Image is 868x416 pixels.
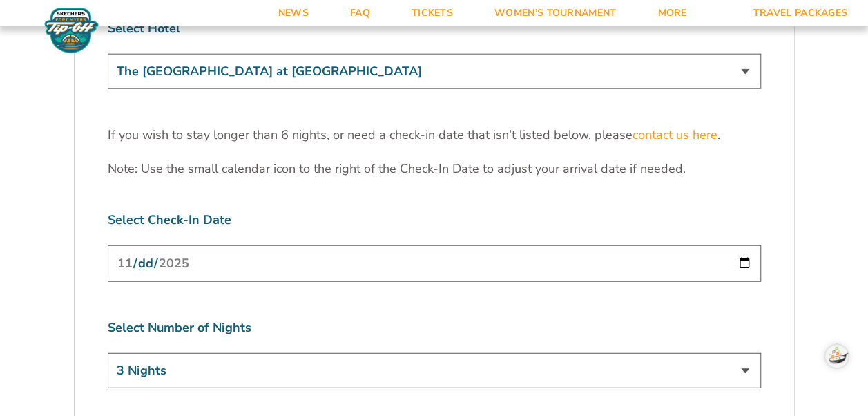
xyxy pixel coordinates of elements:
[108,211,761,229] label: Select Check-In Date
[108,126,761,144] p: If you wish to stay longer than 6 nights, or need a check-in date that isn’t listed below, please .
[108,160,761,178] p: Note: Use the small calendar icon to the right of the Check-In Date to adjust your arrival date i...
[108,20,761,37] label: Select Hotel
[633,126,717,144] a: contact us here
[108,319,761,337] label: Select Number of Nights
[41,7,102,54] img: Fort Myers Tip-Off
